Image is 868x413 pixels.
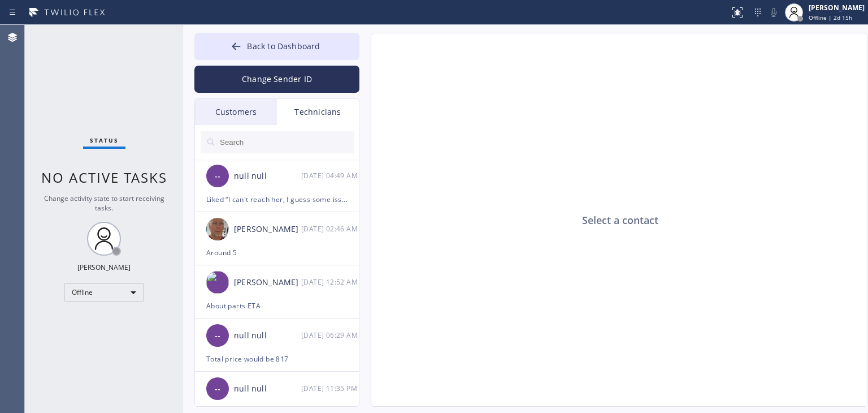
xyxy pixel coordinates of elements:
[219,131,354,153] input: Search
[206,271,229,294] img: 9d646f4bfb2b9747448d1bc39e6ca971.jpeg
[277,99,359,125] div: Technicians
[301,329,360,342] div: 09/30/2025 9:29 AM
[41,168,167,187] span: No active tasks
[64,283,144,302] div: Offline
[234,329,301,342] div: null null
[215,329,220,342] span: --
[194,33,359,60] button: Back to Dashboard
[766,5,782,20] button: Mute
[301,169,360,182] div: 10/10/2025 9:49 AM
[215,170,220,183] span: --
[195,99,277,125] div: Customers
[194,66,359,93] button: Change Sender ID
[90,136,119,144] span: Status
[206,218,229,240] img: d5dde4b83224b5b0dfd88976ef15868e.jpg
[206,193,348,206] div: Liked “I can't reach her, I guess some issues with my software, please call her. I'm sorry but I ...
[206,352,348,365] div: Total price would be 817
[301,382,360,395] div: 09/26/2025 9:35 AM
[215,382,220,395] span: --
[247,41,320,51] span: Back to Dashboard
[234,276,301,289] div: [PERSON_NAME]
[234,382,301,395] div: null null
[206,299,348,312] div: About parts ETA
[234,223,301,236] div: [PERSON_NAME]
[301,276,360,289] div: 09/30/2025 9:52 AM
[206,246,348,259] div: Around 5
[77,263,131,272] div: [PERSON_NAME]
[234,170,301,183] div: null null
[809,3,865,12] div: [PERSON_NAME]
[44,193,164,213] span: Change activity state to start receiving tasks.
[301,222,360,235] div: 10/07/2025 9:46 AM
[809,14,852,21] span: Offline | 2d 15h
